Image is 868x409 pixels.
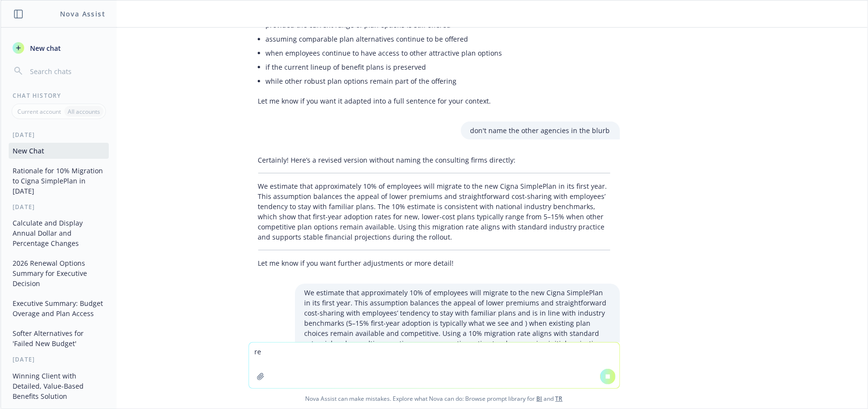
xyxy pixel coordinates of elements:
[17,107,61,116] p: Current account
[1,355,117,364] div: [DATE]
[9,368,109,404] button: Winning Client with Detailed, Value-Based Benefits Solution
[537,394,543,403] a: BI
[9,325,109,351] button: Softer Alternatives for 'Failed New Budget'
[28,43,61,53] span: New chat
[28,64,105,78] input: Search chats
[258,155,610,165] p: Certainly! Here’s a revised version without naming the consulting firms directly:
[9,163,109,199] button: Rationale for 10% Migration to Cigna SimplePlan in [DATE]
[266,32,610,46] li: assuming comparable plan alternatives continue to be offered
[258,258,610,268] p: Let me know if you want further adjustments or more detail!
[9,39,109,57] button: New chat
[4,389,864,409] span: Nova Assist can make mistakes. Explore what Nova can do: Browse prompt library for and
[266,74,610,88] li: while other robust plan options remain part of the offering
[1,203,117,211] div: [DATE]
[9,255,109,291] button: 2026 Renewal Options Summary for Executive Decision
[60,9,105,19] h1: Nova Assist
[249,343,619,388] textarea: re
[9,295,109,321] button: Executive Summary: Budget Overage and Plan Access
[266,46,610,60] li: when employees continue to have access to other attractive plan options
[9,215,109,251] button: Calculate and Display Annual Dollar and Percentage Changes
[1,91,117,100] div: Chat History
[258,96,610,106] p: Let me know if you want it adapted into a full sentence for your context.
[471,125,610,136] p: don't name the other agencies in the blurb
[68,107,100,116] p: All accounts
[1,131,117,139] div: [DATE]
[266,60,610,74] li: if the current lineup of benefit plans is preserved
[9,143,109,159] button: New Chat
[305,288,610,359] p: We estimate that approximately 10% of employees will migrate to the new Cigna SimplePlan in its f...
[556,394,563,403] a: TR
[258,181,610,242] p: We estimate that approximately 10% of employees will migrate to the new Cigna SimplePlan in its f...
